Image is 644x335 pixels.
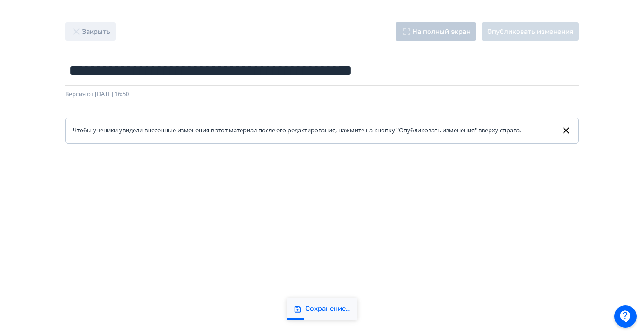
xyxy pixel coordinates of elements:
[305,304,350,314] div: Сохранение…
[65,90,579,99] div: Версия от [DATE] 16:50
[482,22,579,41] button: Опубликовать изменения
[396,22,476,41] button: На полный экран
[73,126,529,135] div: Чтобы ученики увидели внесенные изменения в этот материал после его редактирования, нажмите на кн...
[65,22,116,41] button: Закрыть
